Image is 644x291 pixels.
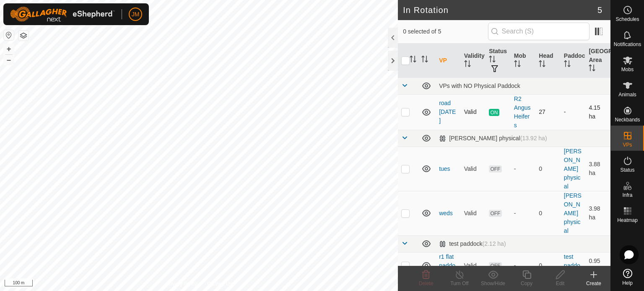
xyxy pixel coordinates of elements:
div: [PERSON_NAME] physical [439,135,547,142]
td: 0 [535,147,561,191]
td: Valid [461,191,486,235]
p-sorticon: Activate to sort [539,62,545,68]
div: - [514,261,532,270]
span: ON [489,109,499,116]
th: Mob [511,44,536,78]
div: - [514,209,532,218]
button: Map Layers [18,31,29,41]
th: Status [486,44,511,78]
button: + [4,44,14,54]
p-sorticon: Activate to sort [589,66,595,72]
td: Valid [461,94,486,130]
td: 27 [535,94,561,130]
button: Reset Map [4,30,14,40]
a: tues [439,165,450,172]
td: 0.95 ha [585,252,610,279]
span: OFF [489,262,501,269]
div: - [514,165,532,173]
a: weds [439,210,453,216]
div: R2 Angus Heifers [514,95,532,130]
div: test paddock [439,240,506,247]
th: Validity [461,44,486,78]
span: Heatmap [617,218,638,223]
a: Contact Us [207,280,232,288]
span: 5 [597,4,602,16]
p-sorticon: Activate to sort [489,57,496,64]
p-sorticon: Activate to sort [564,62,571,68]
button: – [4,55,14,65]
span: (13.92 ha) [520,135,547,142]
a: r1 flat paddock [439,253,455,278]
td: 0 [535,191,561,235]
span: Mobs [621,67,634,72]
span: (2.12 ha) [483,240,506,247]
div: Turn Off [443,280,476,287]
th: Paddock [561,44,586,78]
td: Valid [461,252,486,279]
a: road [DATE] [439,100,456,124]
span: Animals [618,92,636,97]
td: 3.88 ha [585,147,610,191]
a: Help [611,265,644,289]
th: [GEOGRAPHIC_DATA] Area [585,44,610,78]
p-sorticon: Activate to sort [421,57,428,64]
span: VPs [623,142,632,147]
p-sorticon: Activate to sort [464,62,471,68]
span: Schedules [615,17,639,22]
div: VPs with NO Physical Paddock [439,82,607,89]
td: - [561,94,586,130]
span: Infra [622,193,632,198]
a: test paddock [564,253,580,278]
span: Notifications [614,42,641,47]
div: Edit [543,280,577,287]
h2: In Rotation [403,5,597,15]
a: Privacy Policy [166,280,197,288]
a: [PERSON_NAME] physical [564,148,582,190]
span: 0 selected of 5 [403,27,488,36]
input: Search (S) [488,23,589,40]
th: Head [535,44,561,78]
td: Valid [461,147,486,191]
td: 4.15 ha [585,94,610,130]
p-sorticon: Activate to sort [410,57,416,64]
span: OFF [489,210,501,217]
span: Status [620,167,634,173]
td: 3.98 ha [585,191,610,235]
span: Delete [419,281,434,286]
span: Neckbands [615,117,640,122]
td: 0 [535,252,561,279]
div: Copy [510,280,543,287]
div: Create [577,280,610,287]
span: Help [622,281,633,286]
div: Show/Hide [476,280,510,287]
span: JM [132,10,140,19]
span: OFF [489,165,501,173]
a: [PERSON_NAME] physical [564,192,582,234]
th: VP [436,44,461,78]
img: Gallagher Logo [10,7,115,22]
p-sorticon: Activate to sort [514,62,521,68]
